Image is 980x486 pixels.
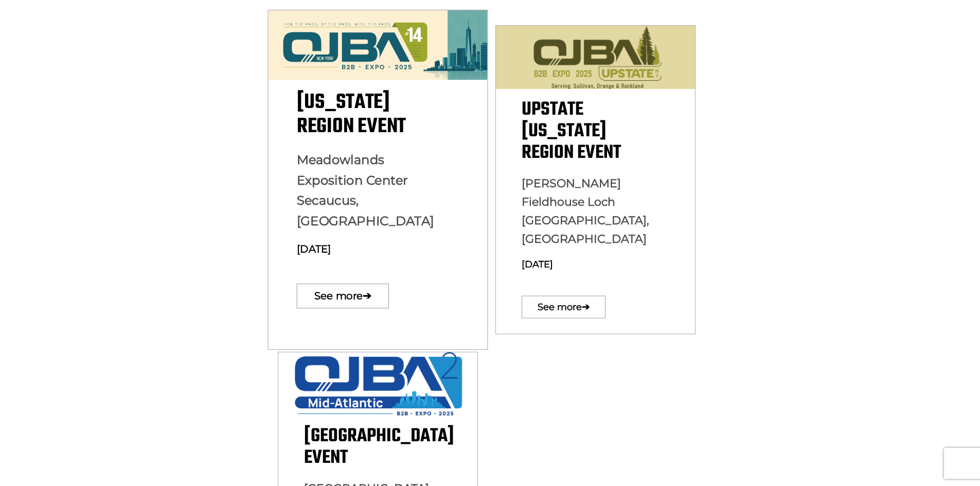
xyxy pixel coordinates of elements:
[296,152,434,229] span: Meadowlands Exposition Center Secaucus, [GEOGRAPHIC_DATA]
[522,95,621,168] span: Upstate [US_STATE] Region Event
[522,176,649,246] span: [PERSON_NAME] Fieldhouse Loch [GEOGRAPHIC_DATA], [GEOGRAPHIC_DATA]
[522,296,605,318] a: See more➔
[296,86,405,142] span: [US_STATE] Region Event
[363,278,371,314] span: ➔
[296,283,388,308] a: See more➔
[304,422,454,473] span: [GEOGRAPHIC_DATA] Event
[582,291,590,323] span: ➔
[296,243,331,255] span: [DATE]
[522,259,553,270] span: [DATE]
